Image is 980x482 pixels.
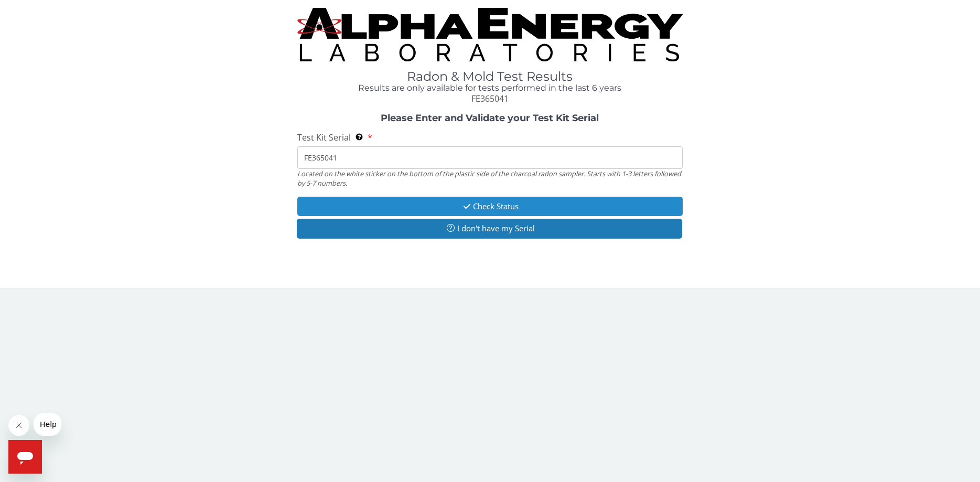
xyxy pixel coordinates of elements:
h4: Results are only available for tests performed in the last 6 years [297,83,683,93]
iframe: Close message [8,415,29,436]
h1: Radon & Mold Test Results [297,70,683,83]
div: Located on the white sticker on the bottom of the plastic side of the charcoal radon sampler. Sta... [297,169,683,188]
button: Check Status [297,197,683,216]
span: Test Kit Serial [297,132,351,143]
button: I don't have my Serial [297,219,683,238]
iframe: Button to launch messaging window [8,440,42,474]
strong: Please Enter and Validate your Test Kit Serial [381,112,599,124]
img: TightCrop.jpg [297,8,683,61]
span: FE365041 [471,93,509,104]
iframe: Message from company [34,413,61,436]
